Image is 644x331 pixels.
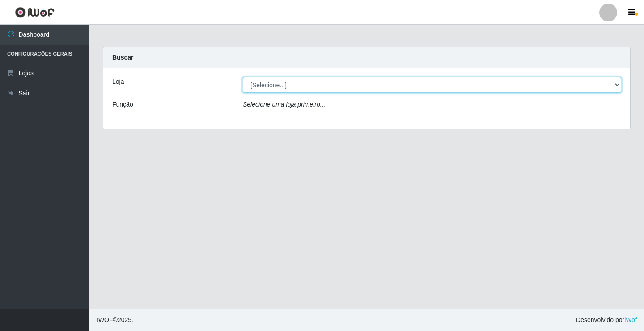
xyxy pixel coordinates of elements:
[112,77,124,86] label: Loja
[97,316,113,323] span: IWOF
[97,315,133,325] span: © 2025 .
[243,101,325,108] i: Selecione uma loja primeiro...
[15,7,55,18] img: CoreUI Logo
[112,100,133,109] label: Função
[112,54,133,61] strong: Buscar
[624,316,637,323] a: iWof
[576,315,637,325] span: Desenvolvido por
